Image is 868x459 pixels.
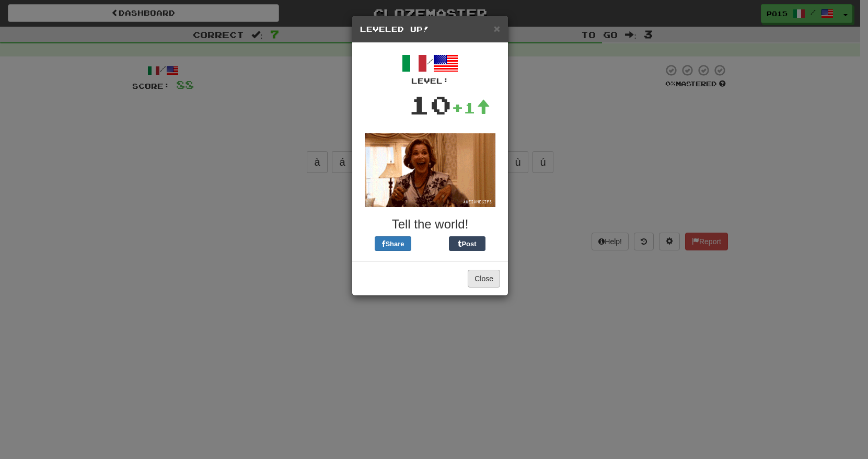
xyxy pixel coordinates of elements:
[360,217,500,231] h3: Tell the world!
[468,270,500,288] button: Close
[375,236,411,251] button: Share
[360,51,500,86] div: /
[409,86,452,123] div: 10
[365,133,495,207] img: lucille-bluth-8f3fd88a9e1d39ebd4dcae2a3c7398930b7aef404e756e0a294bf35c6fedb1b1.gif
[360,24,500,35] h5: Leveled Up!
[360,76,500,86] div: Level:
[411,236,449,251] iframe: X Post Button
[494,22,500,35] span: ×
[449,236,485,251] button: Post
[452,97,490,118] div: +1
[494,23,500,34] button: Close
